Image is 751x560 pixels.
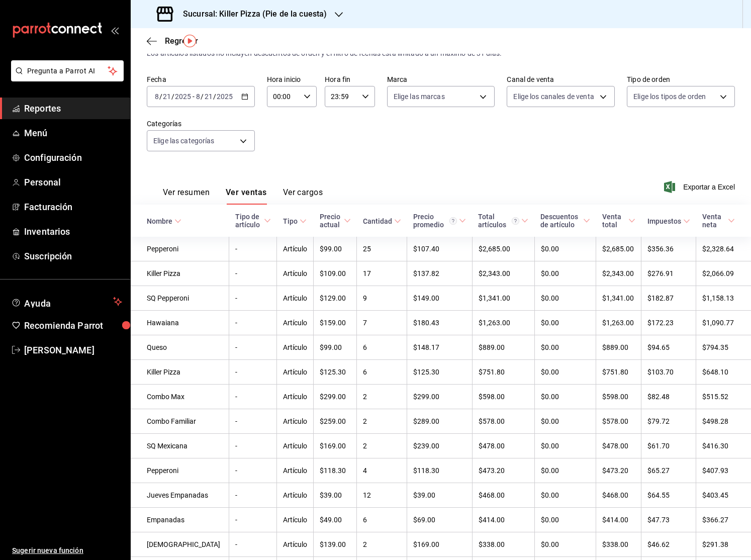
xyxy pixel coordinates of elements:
td: $356.36 [641,237,696,261]
span: Personal [24,175,122,189]
td: 25 [357,237,407,261]
span: Precio promedio [413,213,466,229]
td: $648.10 [696,360,751,385]
div: Venta neta [702,213,726,229]
span: Menú [24,126,122,140]
td: $299.00 [407,385,472,409]
td: $0.00 [534,311,596,335]
td: SQ Mexicana [131,434,229,458]
span: Venta neta [702,213,735,229]
span: Ayuda [24,296,109,308]
input: -- [204,92,213,101]
div: Venta total [602,213,626,229]
label: Marca [387,76,495,83]
input: -- [162,92,171,101]
span: / [171,92,174,101]
td: 12 [357,483,407,508]
td: $65.27 [641,458,696,483]
td: Artículo [277,458,314,483]
div: Total artículos [478,213,519,229]
td: $578.00 [596,409,641,434]
input: ---- [216,92,233,101]
td: $2,343.00 [596,261,641,286]
td: Artículo [277,508,314,532]
span: Total artículos [478,213,528,229]
td: $289.00 [407,409,472,434]
td: $0.00 [534,409,596,434]
button: Ver resumen [163,188,210,205]
td: $338.00 [472,532,534,557]
span: Configuración [24,151,122,164]
td: $751.80 [596,360,641,385]
td: $69.00 [407,508,472,532]
td: $2,685.00 [596,237,641,261]
td: Artículo [277,360,314,385]
button: Pregunta a Parrot AI [11,60,124,81]
label: Fecha [147,76,255,83]
td: Artículo [277,237,314,261]
td: $578.00 [472,409,534,434]
span: Precio actual [320,213,351,229]
td: - [229,483,277,508]
span: [PERSON_NAME] [24,343,122,357]
td: $414.00 [472,508,534,532]
td: 2 [357,409,407,434]
div: Impuestos [647,217,681,225]
td: Killer Pizza [131,261,229,286]
div: Precio actual [320,213,342,229]
span: / [201,92,204,101]
td: 2 [357,385,407,409]
td: $416.30 [696,434,751,458]
label: Hora inicio [267,76,317,83]
td: 4 [357,458,407,483]
td: $94.65 [641,335,696,360]
td: $169.00 [314,434,357,458]
td: - [229,335,277,360]
td: Artículo [277,434,314,458]
td: $148.17 [407,335,472,360]
span: Inventarios [24,225,122,238]
td: $473.20 [596,458,641,483]
img: Tooltip marker [183,35,196,47]
svg: El total artículos considera cambios de precios en los artículos así como costos adicionales por ... [512,217,519,225]
span: Regresar [165,36,198,46]
td: $139.00 [314,532,357,557]
span: Tipo [283,217,307,225]
td: $751.80 [472,360,534,385]
label: Hora fin [325,76,374,83]
td: Artículo [277,532,314,557]
td: $338.00 [596,532,641,557]
input: ---- [174,92,192,101]
td: - [229,360,277,385]
div: Nombre [147,217,172,225]
td: $0.00 [534,335,596,360]
label: Categorías [147,120,255,127]
td: $794.35 [696,335,751,360]
td: 2 [357,532,407,557]
td: $468.00 [596,483,641,508]
td: $478.00 [472,434,534,458]
td: - [229,311,277,335]
td: $2,328.64 [696,237,751,261]
td: Pepperoni [131,458,229,483]
td: $107.40 [407,237,472,261]
td: $414.00 [596,508,641,532]
td: $0.00 [534,508,596,532]
td: $0.00 [534,385,596,409]
td: $598.00 [472,385,534,409]
td: $0.00 [534,237,596,261]
td: SQ Pepperoni [131,286,229,311]
td: $515.52 [696,385,751,409]
td: $137.82 [407,261,472,286]
td: Killer Pizza [131,360,229,385]
td: $172.23 [641,311,696,335]
td: $159.00 [314,311,357,335]
div: Cantidad [363,217,392,225]
svg: Precio promedio = Total artículos / cantidad [449,217,457,225]
td: $1,263.00 [596,311,641,335]
span: / [159,92,162,101]
input: -- [196,92,201,101]
span: Recomienda Parrot [24,319,122,332]
td: $82.48 [641,385,696,409]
